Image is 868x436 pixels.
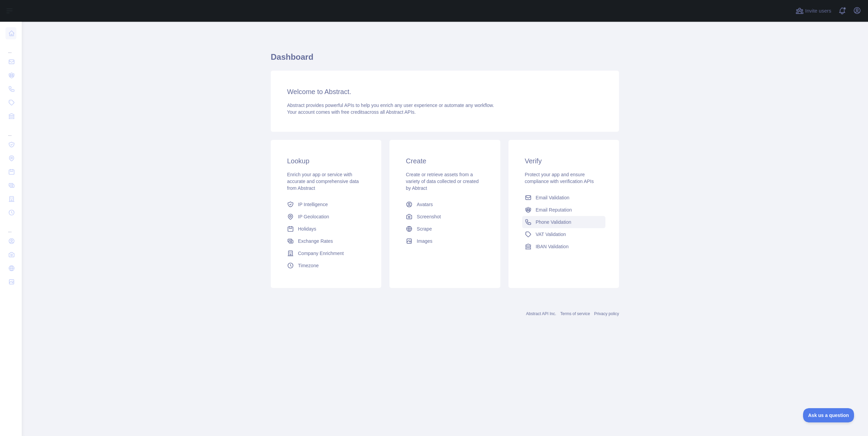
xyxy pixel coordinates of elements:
h3: Verify [525,156,603,166]
span: free credits [341,109,365,115]
button: Invite users [794,5,833,16]
span: Abstract provides powerful APIs to help you enrich any user experience or automate any workflow. [287,103,494,108]
span: Holidays [298,225,316,232]
div: ... [5,220,16,234]
div: ... [5,41,16,54]
a: IBAN Validation [522,240,605,253]
span: IBAN Validation [536,243,569,250]
span: Screenshot [417,213,441,220]
a: Avatars [403,198,486,211]
a: Email Reputation [522,204,605,216]
span: Timezone [298,262,319,269]
span: IP Intelligence [298,201,328,208]
iframe: Toggle Customer Support [803,408,854,422]
a: Company Enrichment [284,247,368,259]
h3: Lookup [287,156,365,166]
span: Phone Validation [536,219,571,225]
span: Exchange Rates [298,238,333,244]
h1: Dashboard [271,52,619,68]
span: Email Validation [536,194,569,201]
h3: Create [406,156,484,166]
span: Email Reputation [536,206,572,213]
a: Screenshot [403,211,486,223]
span: Protect your app and ensure compliance with verification APIs [525,172,594,184]
a: Email Validation [522,192,605,204]
span: Scrape [417,225,432,232]
span: Enrich your app or service with accurate and comprehensive data from Abstract [287,172,359,191]
a: Scrape [403,223,486,235]
a: Timezone [284,259,368,272]
a: VAT Validation [522,228,605,240]
span: Create or retrieve assets from a variety of data collected or created by Abtract [406,172,479,191]
span: Company Enrichment [298,250,344,257]
h3: Welcome to Abstract. [287,87,603,96]
a: Abstract API Inc. [526,311,556,316]
a: Images [403,235,486,247]
a: Exchange Rates [284,235,368,247]
a: IP Intelligence [284,198,368,211]
a: IP Geolocation [284,211,368,223]
a: Phone Validation [522,216,605,228]
a: Terms of service [560,311,590,316]
a: Privacy policy [594,311,619,316]
span: Images [417,238,432,244]
span: VAT Validation [536,231,566,238]
span: Your account comes with across all Abstract APIs. [287,109,416,115]
span: Avatars [417,201,433,208]
span: IP Geolocation [298,213,329,220]
a: Holidays [284,223,368,235]
span: Invite users [805,7,831,15]
div: ... [5,124,16,137]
